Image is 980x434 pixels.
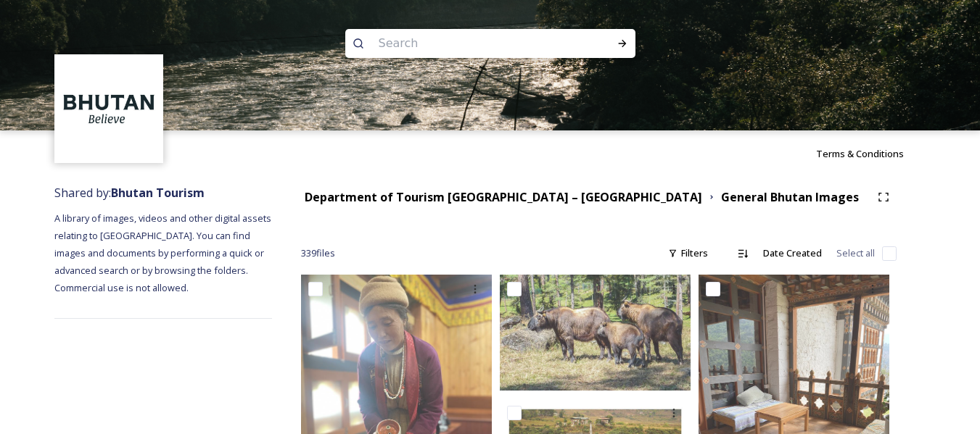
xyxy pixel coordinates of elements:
[54,212,273,294] span: A library of images, videos and other digital assets relating to [GEOGRAPHIC_DATA]. You can find ...
[111,185,205,201] strong: Bhutan Tourism
[500,275,691,391] img: Takins.jpg
[54,185,205,201] span: Shared by:
[661,239,715,267] div: Filters
[756,239,829,267] div: Date Created
[721,189,859,205] strong: General Bhutan Images
[816,147,904,160] span: Terms & Conditions
[836,246,875,260] span: Select all
[301,246,335,260] span: 339 file s
[371,28,570,59] input: Search
[57,57,162,162] img: BT_Logo_BB_Lockup_CMYK_High%2520Res.jpg
[305,189,702,205] strong: Department of Tourism [GEOGRAPHIC_DATA] – [GEOGRAPHIC_DATA]
[816,145,926,162] a: Terms & Conditions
